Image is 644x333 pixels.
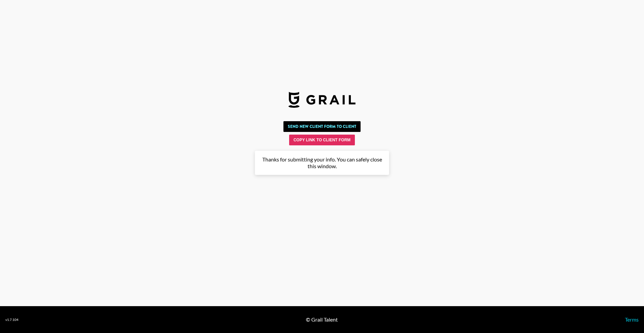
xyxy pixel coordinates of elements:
button: Send New Client Form to Client [283,121,361,132]
div: © Grail Talent [306,316,338,323]
div: v 1.7.104 [5,318,18,322]
div: Thanks for submitting your info. You can safely close this window. [255,151,389,175]
a: Terms [625,316,639,323]
button: Copy Link to Client Form [289,135,355,145]
img: Grail Talent Logo [288,92,356,108]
